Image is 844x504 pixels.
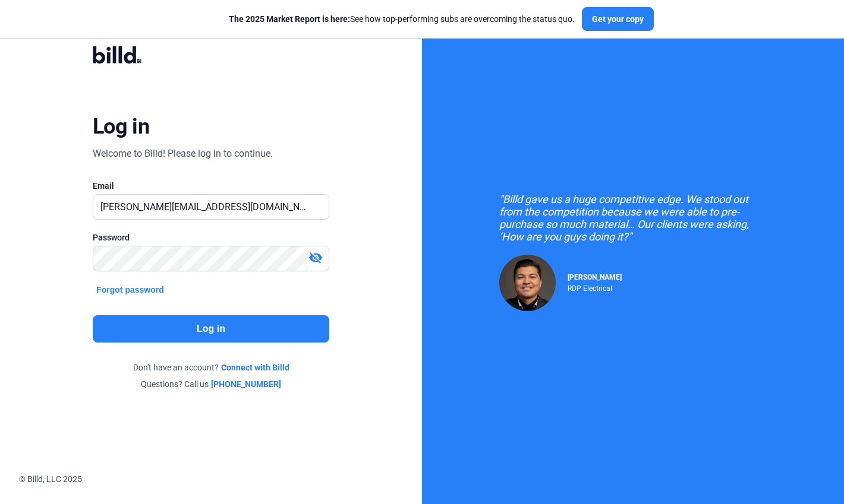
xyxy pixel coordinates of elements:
div: Email [93,180,329,192]
div: RDP Electrical [568,281,622,293]
div: "Billd gave us a huge competitive edge. We stood out from the competition because we were able to... [499,193,767,243]
div: Questions? Call us [93,378,329,390]
button: Forgot password [93,283,168,296]
img: Raul Pacheco [499,255,556,311]
mat-icon: visibility_off [308,251,323,265]
div: Welcome to Billd! Please log in to continue. [93,147,273,161]
button: Log in [93,315,329,343]
a: Connect with Billd [221,362,289,373]
span: The 2025 Market Report is here: [229,14,350,24]
div: Don't have an account? [93,362,329,373]
button: Get your copy [582,7,654,31]
span: [PERSON_NAME] [568,273,622,281]
div: Password [93,232,329,243]
div: See how top-performing subs are overcoming the status quo. [229,13,575,25]
div: Log in [93,113,149,140]
a: [PHONE_NUMBER] [211,378,281,390]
